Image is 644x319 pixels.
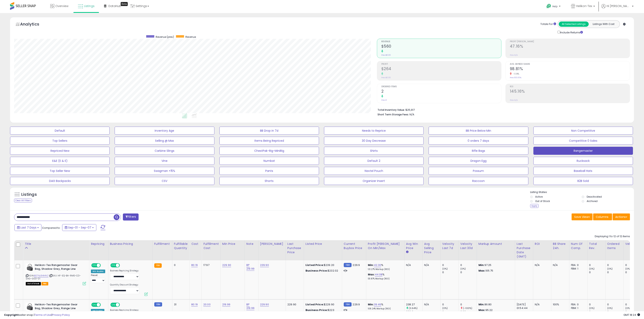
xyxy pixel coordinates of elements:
[381,54,391,56] small: Prev: $0.00
[203,263,217,267] div: 17.97
[306,269,328,273] b: Business Price:
[460,242,475,250] div: Velocity Last 30d
[324,127,424,135] button: Needs to Reprice
[174,263,186,267] div: 0
[510,99,518,101] small: Prev: N/A
[324,157,424,165] button: Default 2
[381,67,501,72] h2: $264
[553,263,566,267] div: N/A
[219,127,319,135] button: BB Drop in 7d
[68,226,91,230] span: Sep-01 - Sep-07
[571,263,584,267] div: FBA: 0
[246,242,257,246] div: Note
[595,235,630,238] div: Displaying 1 to 12 of 12 items
[353,263,360,267] span: 229.9
[607,4,631,8] span: Hi [PERSON_NAME]
[121,2,128,6] div: Tooltip anchor
[174,242,188,250] div: Fulfillable Quantity
[10,177,110,185] button: DAG Backpacks
[115,147,214,155] button: Carbine Slings
[406,263,419,267] div: N/A
[324,177,424,185] button: Organizer Insert
[587,199,598,203] label: Archived
[478,242,513,246] div: Markup Amount
[381,41,501,43] span: Revenue
[596,215,608,219] span: Columns
[510,86,630,88] span: ROI
[625,271,642,274] div: 0
[119,303,126,307] span: OFF
[26,263,34,271] img: 410PlQ+iHIL._SL40_.jpg
[510,54,518,56] small: Prev: N/A
[26,274,81,280] span: | SKU: HF-EQ-BA-RMG-CD-SHG-000-01
[260,303,269,307] a: 229.90
[478,263,512,267] p: 97.25
[25,242,87,246] div: Title
[442,303,459,306] div: 0
[589,303,605,306] div: 0
[535,195,543,198] label: Active
[510,67,630,72] h2: 98.81%
[368,263,401,271] div: %
[219,147,319,155] button: ChestPak-Rig-MiniRig
[306,263,339,267] div: $239.20
[429,137,528,145] button: 0 orders 7 days
[306,269,339,273] div: $232.02
[478,303,485,306] strong: Min:
[306,242,340,246] div: Listed Price
[306,303,324,306] b: Listed Price:
[589,271,605,274] div: 0
[174,303,186,306] div: 31
[381,86,501,88] span: Ordered Items
[378,113,409,116] b: Short Term Storage Fees:
[460,267,466,270] small: (0%)
[344,302,352,307] small: FBM
[14,199,32,202] div: Clear All Filters
[517,303,530,310] div: [DATE] 01:54:44
[115,137,214,145] button: Selling @ Max
[552,5,558,8] span: Help
[203,242,219,250] div: Fulfillment Cost
[571,303,584,306] div: FBA: 0
[607,242,622,250] div: Ordered Items
[429,177,528,185] button: Raccoon
[463,307,472,310] small: (-100%)
[154,302,162,307] small: FBM
[20,21,47,28] h5: Analytics
[478,263,485,267] strong: Min:
[406,303,422,306] div: 238.27
[368,277,401,280] p: 131.87% Markup (ROI)
[91,270,105,273] div: Win BuyBox
[55,4,68,8] span: Overview
[442,271,459,274] div: 0
[409,113,414,116] span: N/A
[219,167,319,175] button: Pants
[553,242,568,250] div: BB Share 24h.
[324,147,424,155] button: Shirts
[381,89,501,94] h2: 2
[607,307,613,310] small: (0%)
[460,303,477,306] div: 0
[510,76,521,79] small: Prev: 100.00%
[381,76,391,79] small: Prev: $0.00
[203,303,211,307] a: 20.00
[533,177,633,185] button: B2B Sold
[115,127,214,135] button: Inventory Age
[406,250,408,254] small: Avg Win Price.
[21,192,37,197] h5: Listings
[119,264,126,267] span: OFF
[191,303,198,307] a: 80.19
[593,213,612,220] button: Columns
[191,263,198,267] a: 80.19
[306,263,324,267] b: Listed Price:
[381,99,387,101] small: Prev: 0
[424,303,437,306] div: N/A
[554,30,588,35] div: Include Returns
[375,273,383,277] a: 44.08
[111,264,116,267] span: ON
[601,4,634,13] a: Hi [PERSON_NAME]
[110,283,139,286] label: Quantity Discount Strategy:
[607,271,623,274] div: 0
[533,167,633,175] button: Baseball Hats
[535,199,550,203] label: Out of Stock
